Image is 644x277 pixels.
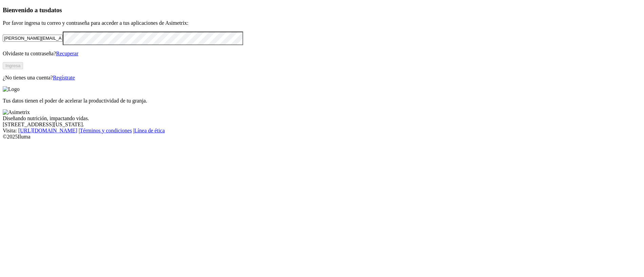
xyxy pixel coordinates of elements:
[47,6,62,14] span: datos
[18,128,77,133] a: [URL][DOMAIN_NAME]
[3,35,63,42] input: Tu correo
[53,75,75,80] a: Regístrate
[3,51,641,57] p: Olvidaste tu contraseña?
[134,128,165,133] a: Línea de ética
[3,98,641,104] p: Tus datos tienen el poder de acelerar la productividad de tu granja.
[3,62,23,69] button: Ingresa
[3,115,641,122] div: Diseñando nutrición, impactando vidas.
[3,109,30,115] img: Asimetrix
[3,134,641,140] div: © 2025 Iluma
[3,122,641,128] div: [STREET_ADDRESS][US_STATE].
[80,128,132,133] a: Términos y condiciones
[3,6,641,14] h3: Bienvenido a tus
[56,51,78,56] a: Recuperar
[3,86,20,92] img: Logo
[3,128,641,134] div: Visita : | |
[3,20,641,26] p: Por favor ingresa tu correo y contraseña para acceder a tus aplicaciones de Asimetrix:
[3,75,641,81] p: ¿No tienes una cuenta?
